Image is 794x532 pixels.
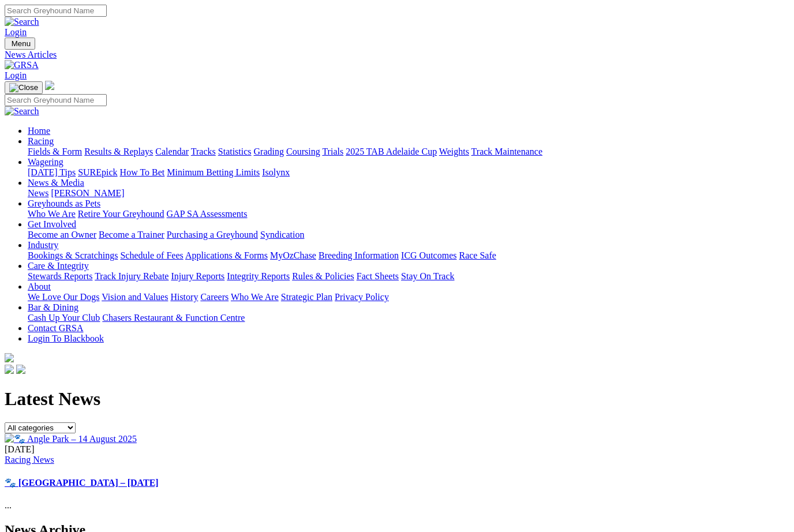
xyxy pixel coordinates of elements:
a: History [170,292,198,302]
a: Cash Up Your Club [28,313,100,323]
a: Privacy Policy [335,292,389,302]
a: Stewards Reports [28,271,92,281]
a: Become a Trainer [99,230,164,239]
a: Bookings & Scratchings [28,250,118,260]
a: Rules & Policies [292,271,354,281]
a: Injury Reports [171,271,224,281]
img: Search [5,17,39,27]
a: Coursing [286,147,320,156]
a: Vision and Values [102,292,168,302]
img: twitter.svg [16,365,25,374]
div: ... [5,444,789,511]
a: Get Involved [28,219,76,229]
a: News Articles [5,50,789,60]
a: We Love Our Dogs [28,292,99,302]
a: Race Safe [459,250,496,260]
a: Fields & Form [28,147,82,156]
a: Become an Owner [28,230,96,239]
a: Login [5,70,27,80]
a: Careers [200,292,229,302]
div: Racing [28,147,789,157]
a: MyOzChase [270,250,316,260]
a: Minimum Betting Limits [167,167,260,177]
a: About [28,282,51,291]
a: Chasers Restaurant & Function Centre [102,313,245,323]
span: Menu [12,39,31,48]
button: Toggle navigation [5,81,43,94]
a: Purchasing a Greyhound [167,230,258,239]
a: Grading [254,147,284,156]
a: 🐾 [GEOGRAPHIC_DATA] – [DATE] [5,478,159,488]
a: Care & Integrity [28,261,89,271]
a: Login To Blackbook [28,334,104,343]
img: Close [9,83,38,92]
a: [DATE] Tips [28,167,76,177]
a: Weights [439,147,469,156]
a: Contact GRSA [28,323,83,333]
a: Industry [28,240,58,250]
a: GAP SA Assessments [167,209,248,219]
input: Search [5,5,107,17]
a: SUREpick [78,167,117,177]
a: Greyhounds as Pets [28,198,100,208]
a: Tracks [191,147,216,156]
div: Industry [28,250,789,261]
a: Breeding Information [319,250,399,260]
div: News & Media [28,188,789,198]
a: 2025 TAB Adelaide Cup [346,147,437,156]
button: Toggle navigation [5,38,35,50]
a: Retire Your Greyhound [78,209,164,219]
a: News & Media [28,178,84,188]
a: Racing [28,136,54,146]
div: Greyhounds as Pets [28,209,789,219]
a: Isolynx [262,167,290,177]
a: Racing News [5,455,54,464]
div: Care & Integrity [28,271,789,282]
div: Wagering [28,167,789,178]
a: Home [28,126,50,136]
input: Search [5,94,107,106]
a: Schedule of Fees [120,250,183,260]
a: [PERSON_NAME] [51,188,124,198]
a: Login [5,27,27,37]
a: Stay On Track [401,271,454,281]
img: Search [5,106,39,117]
a: How To Bet [120,167,165,177]
a: News [28,188,48,198]
h1: Latest News [5,388,789,410]
a: Results & Replays [84,147,153,156]
img: logo-grsa-white.png [45,81,54,90]
div: About [28,292,789,302]
a: Statistics [218,147,252,156]
div: Bar & Dining [28,313,789,323]
a: Applications & Forms [185,250,268,260]
a: Fact Sheets [357,271,399,281]
img: logo-grsa-white.png [5,353,14,362]
img: facebook.svg [5,365,14,374]
a: Track Maintenance [471,147,542,156]
span: [DATE] [5,444,35,454]
a: Wagering [28,157,63,167]
img: 🐾 Angle Park – 14 August 2025 [5,433,137,444]
img: GRSA [5,60,39,70]
a: Who We Are [28,209,76,219]
a: Track Injury Rebate [95,271,168,281]
a: Integrity Reports [227,271,290,281]
a: Strategic Plan [281,292,332,302]
a: ICG Outcomes [401,250,456,260]
a: Calendar [155,147,189,156]
a: Trials [322,147,343,156]
a: Who We Are [231,292,279,302]
div: Get Involved [28,230,789,240]
a: Bar & Dining [28,302,78,312]
a: Syndication [260,230,304,239]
